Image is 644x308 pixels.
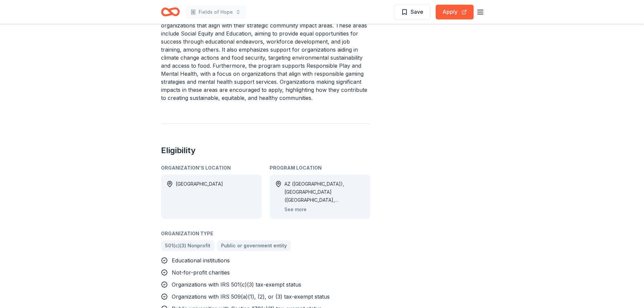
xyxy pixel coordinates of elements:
span: Organizations with IRS 509(a)(1), (2), or (3) tax-exempt status [172,293,330,300]
div: Organization Type [161,230,370,238]
a: Public or government entity [217,240,291,251]
div: AZ ([GEOGRAPHIC_DATA]), [GEOGRAPHIC_DATA] ([GEOGRAPHIC_DATA], [GEOGRAPHIC_DATA]), [GEOGRAPHIC_DAT... [284,180,365,204]
span: Public or government entity [221,242,287,250]
span: 501(c)(3) Nonprofit [165,242,210,250]
button: See more [284,205,307,213]
button: Save [394,5,430,19]
button: Fields of Hope [185,5,246,19]
div: Organization's Location [161,164,262,172]
div: [GEOGRAPHIC_DATA] [176,180,223,213]
h2: Eligibility [161,145,370,156]
span: Organizations with IRS 501(c)(3) tax-exempt status [172,281,301,288]
span: Educational institutions [172,257,230,264]
button: Apply [436,5,474,19]
a: Home [161,4,180,20]
p: The grant program by Caesars Entertainment is designed to support organizations that align with t... [161,13,370,102]
span: Not-for-profit charities [172,269,230,276]
a: 501(c)(3) Nonprofit [161,240,214,251]
span: Save [411,7,423,16]
span: Fields of Hope [199,8,233,16]
div: Program Location [270,164,370,172]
